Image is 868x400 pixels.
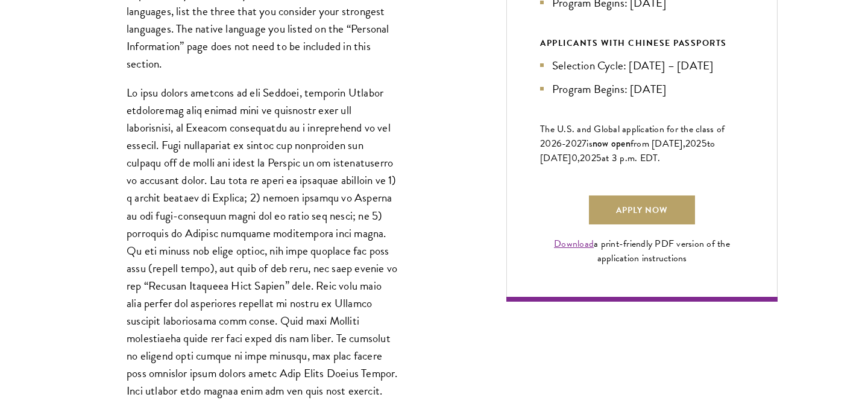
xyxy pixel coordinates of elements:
[596,151,602,165] span: 5
[577,151,580,165] span: ,
[540,80,744,98] li: Program Begins: [DATE]
[602,151,661,165] span: at 3 p.m. EDT.
[540,136,715,165] span: to [DATE]
[631,136,685,151] span: from [DATE],
[593,136,631,150] span: now open
[587,136,593,151] span: is
[556,136,562,151] span: 6
[540,57,744,74] li: Selection Cycle: [DATE] – [DATE]
[702,136,707,151] span: 5
[540,36,744,51] div: APPLICANTS WITH CHINESE PASSPORTS
[554,237,594,251] a: Download
[540,237,744,265] div: a print-friendly PDF version of the application instructions
[571,151,577,165] span: 0
[685,136,702,151] span: 202
[562,136,582,151] span: -202
[580,151,596,165] span: 202
[582,136,587,151] span: 7
[540,122,725,151] span: The U.S. and Global application for the class of 202
[589,195,695,224] a: Apply Now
